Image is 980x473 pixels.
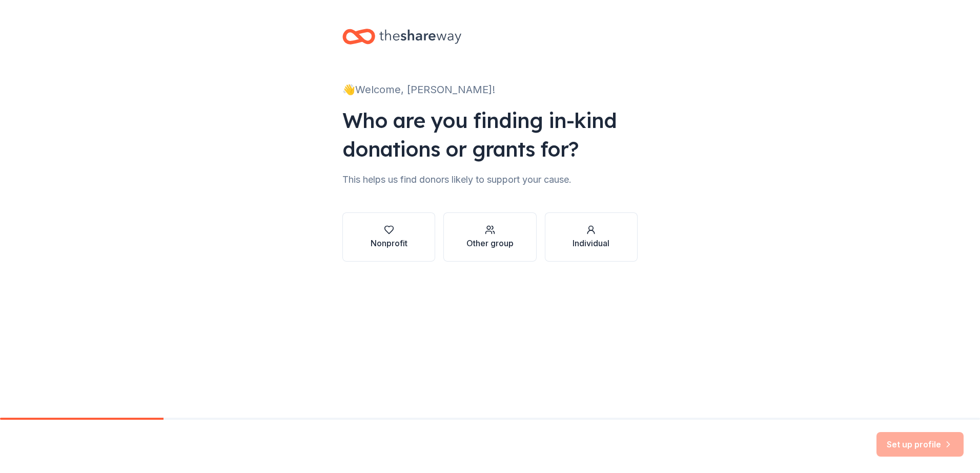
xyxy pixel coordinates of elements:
div: 👋 Welcome, [PERSON_NAME]! [342,81,638,98]
div: Individual [573,237,609,249]
div: Nonprofit [371,237,407,249]
button: Individual [545,212,638,262]
div: This helps us find donors likely to support your cause. [342,171,638,188]
button: Nonprofit [342,212,435,262]
div: Other group [466,237,514,249]
button: Other group [443,212,536,262]
div: Who are you finding in-kind donations or grants for? [342,106,638,163]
